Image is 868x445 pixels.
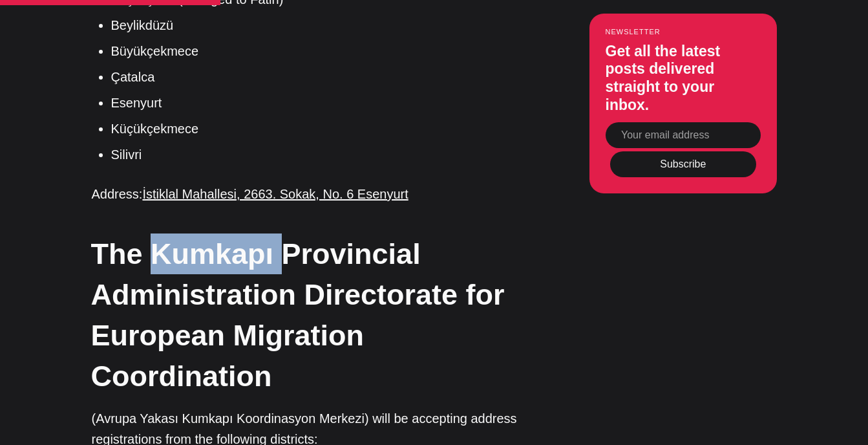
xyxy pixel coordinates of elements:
a: İstiklal Mahallesi, 2663. Sokak, No. 6 Esenyurt [142,187,408,201]
li: Esenyurt [111,93,525,113]
h2: The Kumkapı Provincial Administration Directorate for European Migration Coordination [91,233,524,396]
input: Your email address [606,122,761,147]
li: Silivri [111,145,525,164]
button: Subscribe [610,151,756,177]
h3: Get all the latest posts delivered straight to your inbox. [606,43,761,114]
small: Newsletter [606,28,761,36]
p: Address: [92,184,525,204]
li: Çatalca [111,67,525,87]
li: Beylikdüzü [111,16,525,35]
li: Büyükçekmece [111,41,525,61]
li: Küçükçekmece [111,119,525,138]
